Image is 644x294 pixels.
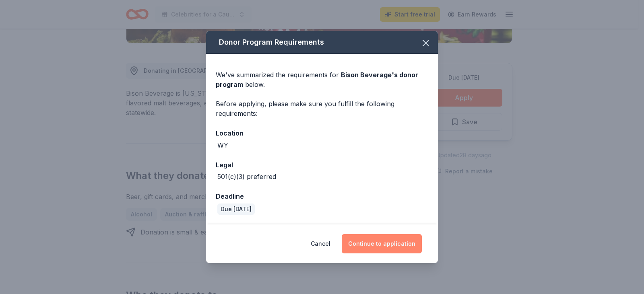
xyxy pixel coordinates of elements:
div: We've summarized the requirements for below. [216,70,428,89]
div: Location [216,128,428,138]
div: Before applying, please make sure you fulfill the following requirements: [216,99,428,118]
div: Donor Program Requirements [206,31,438,54]
button: Cancel [311,234,330,253]
div: Due [DATE] [217,204,255,215]
div: Legal [216,160,428,170]
button: Continue to application [342,234,422,253]
div: WY [217,140,228,150]
div: Deadline [216,191,428,201]
div: 501(c)(3) preferred [217,172,276,181]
